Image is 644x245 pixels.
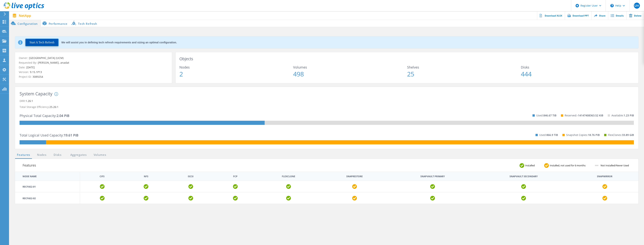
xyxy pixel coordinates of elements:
[100,175,105,178] th: CIFS
[37,61,69,64] span: [PERSON_NAME], anadat
[537,11,565,20] a: Download XLSX
[622,133,634,137] span: 33.89 GiB
[546,133,558,137] span: 866.9 TiB
[179,71,293,77] span: 2
[420,175,445,178] th: Snapvault Primary
[549,164,589,167] span: Installed, not used for 6 months
[608,11,626,20] a: Details
[19,56,168,60] p: Owner:
[20,113,69,119] p: Physical Total Capacity:
[179,56,635,62] h3: Objects
[179,66,293,69] span: Nodes
[28,56,64,60] span: [GEOGRAPHIC_DATA] (UCM)
[15,172,80,181] th: Node Name
[92,153,108,157] a: Volumes
[15,153,32,157] a: Features
[566,132,600,138] p: Snapshot Copies:
[61,41,177,44] div: We will assist you in defining tech refresh requirements and sizing an optimal configuration.
[25,66,35,69] span: [DATE]
[20,98,634,104] p: DRR:
[407,71,521,77] span: 25
[524,164,539,167] span: Installed
[20,104,634,110] p: Total Storage Efficiency:
[25,39,58,46] button: Start A Tech Refresh
[23,163,36,168] h3: Features
[19,75,168,79] p: Project ID:
[32,75,43,78] span: 3089254
[19,65,168,69] p: Date:
[536,112,556,118] p: Used:
[19,61,168,65] p: Requested By:
[624,114,634,117] span: 1.23 PiB
[293,71,407,77] span: 498
[233,175,237,178] th: FCP
[510,175,538,178] th: Snapvault Secondary
[36,153,48,157] a: Nodes
[565,11,591,20] a: Download PPT
[19,14,31,17] span: NetApp
[293,66,407,69] span: Volumes
[26,99,33,103] span: 1.26:1
[64,133,78,137] span: 19.61 PiB
[611,112,634,118] p: Available:
[407,66,521,69] span: Shelves
[597,175,612,178] th: Snapmirror
[577,114,603,117] span: -14147408363.52 KiB
[539,132,558,138] p: Used:
[565,112,603,118] p: Reserved:
[15,181,80,192] td: RECFAS2-01
[591,11,608,20] a: Share
[634,4,639,7] span: UH
[29,70,42,74] span: 9.15.1P13
[282,175,295,178] th: FlexClone
[49,105,58,109] span: 25.26:1
[188,175,193,178] th: iSCSI
[15,192,80,204] td: RECFAS2-02
[521,71,635,77] span: 444
[346,175,363,178] th: Snaprestore
[68,153,89,157] a: Aggregates
[20,91,52,96] h3: System Capacity
[20,132,78,138] p: Total Logical Used Capacity:
[521,66,635,69] span: Disks
[588,133,600,137] span: 18.76 PiB
[610,4,614,7] svg: \n
[4,8,44,11] a: Live Optics Dashboard
[543,114,556,117] span: 846.67 TiB
[600,164,633,167] span: Not Installed/Never Used
[608,132,634,138] p: FlexClones:
[19,70,168,74] p: Version:
[144,175,148,178] th: NFS
[52,153,63,157] a: Disks
[626,11,644,20] a: Delete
